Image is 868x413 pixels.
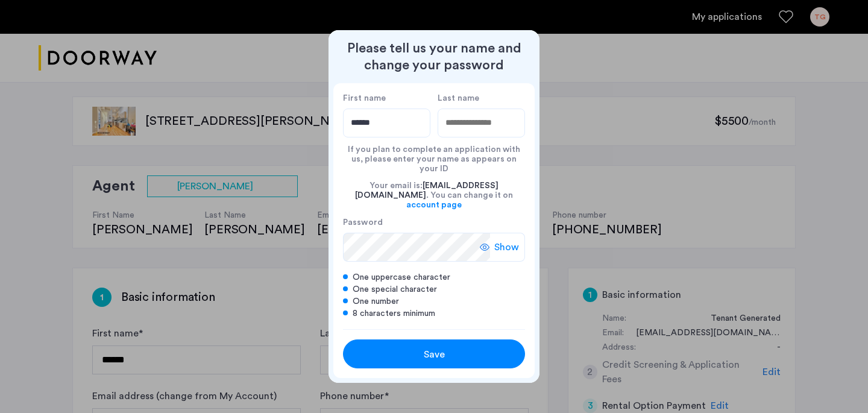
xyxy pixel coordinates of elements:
[494,240,519,254] span: Show
[343,217,490,228] label: Password
[343,137,525,174] div: If you plan to complete an application with us, please enter your name as appears on your ID
[424,347,445,362] span: Save
[343,271,525,283] div: One uppercase character
[343,307,525,320] div: 8 characters minimum
[333,40,535,74] h2: Please tell us your name and change your password
[343,295,525,307] div: One number
[438,93,525,104] label: Last name
[343,93,430,104] label: First name
[343,283,525,295] div: One special character
[355,181,498,200] span: [EMAIL_ADDRESS][DOMAIN_NAME]
[406,200,462,210] a: account page
[343,339,525,368] button: button
[343,174,525,217] div: Your email is: . You can change it on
